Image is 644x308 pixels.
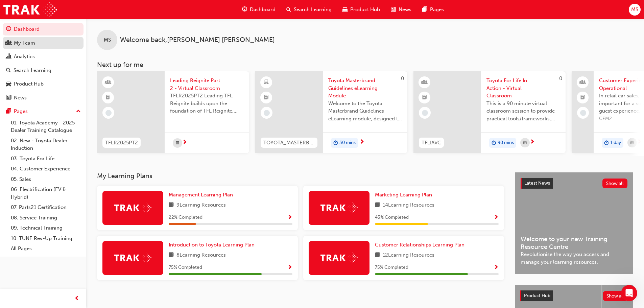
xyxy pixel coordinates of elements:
img: Trak [320,253,358,263]
span: TFLR2025PT2 Leading TFL Reignite builds upon the foundation of TFL Reignite, reaffirming our comm... [170,92,244,115]
span: Dashboard [250,6,276,14]
p: Trak has completed your ticket [7,57,128,65]
a: News [3,92,84,104]
span: Product Hub [350,6,380,14]
a: Management Learning Plan [169,191,236,199]
span: MS [104,36,111,44]
span: Show Progress [494,215,499,221]
button: Show Progress [287,263,292,272]
span: Toyota For Life In Action - Virtual Classroom [486,77,560,100]
span: 12 Learning Resources [383,251,434,260]
span: 14 Learning Resources [383,201,434,210]
a: TFLR2025PT2Leading Reignite Part 2 - Virtual ClassroomTFLR2025PT2 Leading TFL Reignite builds upo... [97,71,249,153]
span: 75 % Completed [375,264,408,271]
div: Close [119,3,131,15]
img: Trak [114,253,151,263]
span: learningResourceType_INSTRUCTOR_LED-icon [106,78,111,87]
span: Product Hub [524,293,550,299]
span: next-icon [530,139,535,145]
button: Continue the conversation [21,213,114,227]
a: 05. Sales [8,174,84,185]
button: MS [629,4,641,16]
span: learningResourceType_INSTRUCTOR_LED-icon [422,78,427,87]
span: duration-icon [333,139,338,147]
button: Show Progress [287,213,292,222]
a: 03. Toyota For Life [8,153,84,164]
div: My Team [14,39,35,47]
button: Pages [3,105,84,118]
span: 1 day [610,139,621,147]
strong: Ticket ID [7,121,30,126]
a: 02. New - Toyota Dealer Induction [8,136,84,153]
span: pages-icon [422,5,427,14]
button: Show all [603,291,628,301]
span: next-icon [637,139,642,145]
span: Marketing Learning Plan [375,192,432,198]
span: Management Learning Plan [169,192,233,198]
strong: You will be notified here and by email [14,87,98,99]
button: go back [4,3,17,16]
span: 0 [401,75,404,81]
span: Search Learning [294,6,332,14]
a: Latest NewsShow all [521,178,627,189]
div: Product Hub [14,80,44,88]
span: learningRecordVerb_NONE-icon [580,110,586,116]
span: book-icon [375,251,380,260]
span: booktick-icon [264,93,269,102]
span: MS [631,6,638,14]
img: Trak [114,203,151,213]
span: 9 Learning Resources [176,201,226,210]
a: Customer Relationships Learning Plan [375,241,467,249]
a: 04. Customer Experience [8,164,84,174]
span: learningRecordVerb_NONE-icon [422,110,428,116]
img: Trak [3,2,57,17]
span: up-icon [76,107,81,116]
span: booktick-icon [106,93,111,102]
a: Product HubShow all [520,290,628,301]
iframe: Intercom live chat [621,285,637,301]
h1: Other Query [46,3,91,15]
div: News [14,94,27,102]
span: learningRecordVerb_NONE-icon [264,110,270,116]
a: 07. Parts21 Certification [8,202,84,213]
h3: My Learning Plans [97,172,504,180]
a: Marketing Learning Plan [375,191,435,199]
span: Show Progress [494,265,499,271]
div: Search Learning [14,67,51,74]
a: Latest NewsShow allWelcome to your new Training Resource CentreRevolutionise the way you access a... [515,172,633,274]
span: calendar-icon [630,139,634,147]
button: DashboardMy TeamAnalyticsSearch LearningProduct HubNews [3,22,84,105]
a: Product Hub [3,78,84,90]
span: learningRecordVerb_NONE-icon [105,110,112,116]
a: 08. Service Training [8,213,84,223]
a: guage-iconDashboard [237,3,281,17]
span: Customer Relationships Learning Plan [375,242,464,248]
span: guage-icon [6,26,11,32]
span: car-icon [6,81,11,87]
a: car-iconProduct Hub [337,3,385,17]
span: 8 Learning Resources [176,251,226,260]
span: news-icon [6,95,11,101]
span: Toyota Masterbrand Guidelines eLearning Module [328,77,402,100]
span: duration-icon [492,139,496,147]
span: Welcome to your new Training Resource Centre [521,235,627,251]
a: Analytics [3,50,84,63]
span: booktick-icon [422,93,427,102]
div: Analytics [14,53,35,61]
span: booktick-icon [580,93,585,102]
span: people-icon [580,78,585,87]
span: This is a 90 minute virtual classroom session to provide practical tools/frameworks, behaviours a... [486,100,560,123]
span: people-icon [6,40,11,46]
span: duration-icon [604,139,609,147]
span: Welcome back , [PERSON_NAME] [PERSON_NAME] [120,36,275,44]
span: book-icon [375,201,380,210]
span: next-icon [182,140,187,146]
img: Trak [320,203,358,213]
span: News [399,6,411,14]
p: #4670 [7,127,128,134]
a: My Team [3,37,84,49]
p: [EMAIL_ADDRESS][DOMAIN_NAME] [14,100,114,107]
span: 30 mins [339,139,356,147]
